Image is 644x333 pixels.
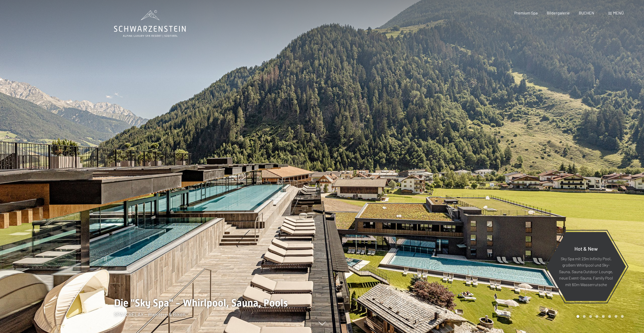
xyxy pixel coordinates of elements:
[576,315,579,318] div: Carousel Page 1 (Current Slide)
[589,315,592,318] div: Carousel Page 3
[613,10,624,15] span: Menü
[583,315,586,318] div: Carousel Page 2
[602,315,605,318] div: Carousel Page 5
[574,245,598,251] span: Hot & New
[546,232,626,301] a: Hot & New Sky Spa mit 23m Infinity Pool, großem Whirlpool und Sky-Sauna, Sauna Outdoor Lounge, ne...
[547,10,570,15] a: Bildergalerie
[615,315,617,318] div: Carousel Page 7
[514,10,538,15] a: Premium Spa
[558,255,614,288] p: Sky Spa mit 23m Infinity Pool, großem Whirlpool und Sky-Sauna, Sauna Outdoor Lounge, neue Event-S...
[621,315,624,318] div: Carousel Page 8
[608,315,611,318] div: Carousel Page 6
[579,10,594,15] a: BUCHEN
[575,315,624,318] div: Carousel Pagination
[596,315,598,318] div: Carousel Page 4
